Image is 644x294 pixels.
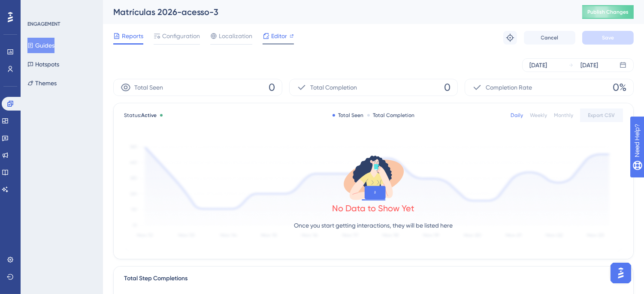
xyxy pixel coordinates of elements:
button: Themes [27,75,57,91]
span: Configuration [162,31,200,41]
span: Publish Changes [587,9,629,15]
div: Daily [511,112,523,119]
button: Export CSV [580,108,623,122]
span: Save [602,34,614,41]
span: Total Seen [134,82,163,93]
span: 0 [444,81,450,94]
span: Total Completion [310,82,357,93]
div: ENGAGEMENT [27,21,60,27]
div: Total Step Completions [124,273,187,284]
iframe: UserGuiding AI Assistant Launcher [608,260,634,286]
div: No Data to Show Yet [333,202,415,214]
div: [DATE] [529,60,547,70]
div: Weekly [530,112,547,119]
button: Cancel [524,31,575,45]
span: Status: [124,112,157,119]
span: Export CSV [588,112,615,119]
span: 0% [613,81,626,94]
div: Total Seen [333,112,364,119]
span: Active [141,112,157,118]
span: 0 [269,81,275,94]
span: Localization [219,31,252,41]
span: Editor [271,31,287,41]
span: Completion Rate [486,82,532,93]
span: Cancel [541,34,559,41]
div: Matrículas 2026-acesso-3 [113,6,561,18]
div: [DATE] [581,60,598,70]
button: Hotspots [27,57,59,72]
button: Guides [27,38,54,53]
p: Once you start getting interactions, they will be listed here [294,220,453,231]
div: Monthly [554,112,573,119]
span: Reports [122,31,143,41]
div: Total Completion [367,112,415,119]
button: Save [582,31,634,45]
button: Publish Changes [582,5,634,19]
span: Need Help? [20,2,54,12]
